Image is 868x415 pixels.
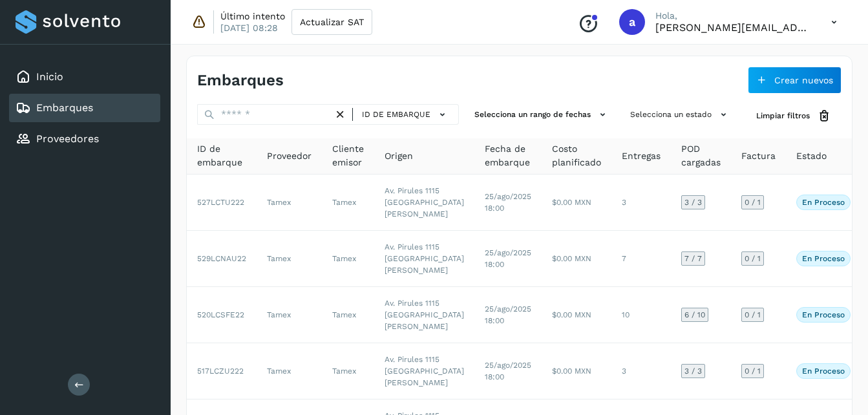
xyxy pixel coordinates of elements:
[802,254,845,263] p: En proceso
[611,175,671,231] td: 3
[802,367,845,376] p: En proceso
[220,10,285,22] p: Último intento
[374,175,474,231] td: Av. Pirules 1115 [GEOGRAPHIC_DATA][PERSON_NAME]
[748,67,842,94] button: Crear nuevos
[802,198,845,207] p: En proceso
[625,104,736,125] button: Selecciona un estado
[362,109,430,120] span: ID de embarque
[611,231,671,287] td: 7
[385,149,413,163] span: Origen
[257,287,322,343] td: Tamex
[197,198,244,207] span: 527LCTU222
[684,255,702,262] span: 7 / 7
[197,310,244,319] span: 520LCSFE22
[611,343,671,399] td: 3
[36,101,93,114] a: Embarques
[374,231,474,287] td: Av. Pirules 1115 [GEOGRAPHIC_DATA][PERSON_NAME]
[374,343,474,399] td: Av. Pirules 1115 [GEOGRAPHIC_DATA][PERSON_NAME]
[485,192,531,213] span: 25/ago/2025 18:00
[745,198,761,206] span: 0 / 1
[9,94,160,122] div: Embarques
[774,76,833,85] span: Crear nuevos
[684,198,702,206] span: 3 / 3
[552,142,601,169] span: Costo planificado
[332,142,364,169] span: Cliente emisor
[756,110,810,122] span: Limpiar filtros
[36,70,63,83] a: Inicio
[745,367,761,375] span: 0 / 1
[542,343,611,399] td: $0.00 MXN
[485,248,531,269] span: 25/ago/2025 18:00
[485,361,531,381] span: 25/ago/2025 18:00
[9,125,160,153] div: Proveedores
[9,63,160,91] div: Inicio
[322,343,374,399] td: Tamex
[469,104,615,125] button: Selecciona un rango de fechas
[291,9,372,35] button: Actualizar SAT
[257,175,322,231] td: Tamex
[322,175,374,231] td: Tamex
[197,254,246,263] span: 529LCNAU22
[300,17,364,27] span: Actualizar SAT
[681,142,721,169] span: POD cargadas
[197,142,246,169] span: ID de embarque
[374,287,474,343] td: Av. Pirules 1115 [GEOGRAPHIC_DATA][PERSON_NAME]
[655,21,810,34] p: abigail.parra@tamex.mx
[257,231,322,287] td: Tamex
[655,10,810,21] p: Hola,
[745,311,761,319] span: 0 / 1
[197,71,284,90] h4: Embarques
[36,133,99,145] a: Proveedores
[802,310,845,319] p: En proceso
[358,105,453,124] button: ID de embarque
[485,304,531,325] span: 25/ago/2025 18:00
[220,22,278,34] p: [DATE] 08:28
[322,231,374,287] td: Tamex
[542,287,611,343] td: $0.00 MXN
[741,149,776,163] span: Factura
[684,367,702,375] span: 3 / 3
[257,343,322,399] td: Tamex
[485,142,531,169] span: Fecha de embarque
[322,287,374,343] td: Tamex
[796,149,827,163] span: Estado
[542,231,611,287] td: $0.00 MXN
[197,367,244,376] span: 517LCZU222
[745,255,761,262] span: 0 / 1
[684,311,705,319] span: 6 / 10
[611,287,671,343] td: 10
[267,149,312,163] span: Proveedor
[542,175,611,231] td: $0.00 MXN
[622,149,661,163] span: Entregas
[746,104,842,128] button: Limpiar filtros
